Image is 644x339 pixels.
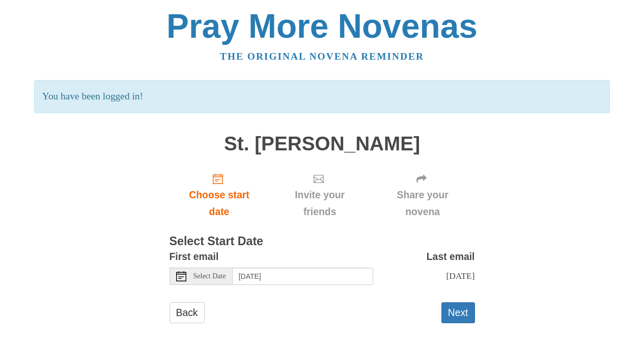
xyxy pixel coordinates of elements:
a: Back [170,302,205,323]
p: You have been logged in! [34,80,610,113]
a: Pray More Novenas [166,7,478,45]
div: Click "Next" to confirm your start date first. [371,165,475,225]
div: Click "Next" to confirm your start date first. [269,165,370,225]
h3: Select Start Date [170,235,475,248]
label: Last email [427,248,475,265]
span: Share your novena [381,187,465,220]
span: Select Date [193,273,226,280]
a: The original novena reminder [220,51,424,62]
h1: St. [PERSON_NAME] [170,133,475,155]
span: Invite your friends [279,187,360,220]
button: Next [441,302,475,323]
a: Choose start date [170,165,269,225]
label: First email [170,248,219,265]
span: [DATE] [446,271,474,281]
span: Choose start date [180,187,259,220]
